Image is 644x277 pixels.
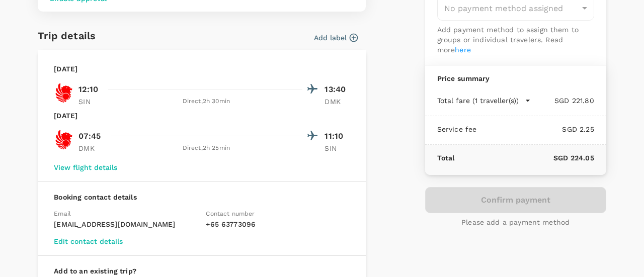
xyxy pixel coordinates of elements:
p: SGD 221.80 [531,96,594,106]
p: Total [437,153,455,163]
p: 13:40 [325,83,350,96]
div: Direct , 2h 30min [110,97,302,107]
button: Total fare (1 traveller(s)) [437,96,531,106]
p: [DATE] [54,111,77,121]
p: DMK [325,97,350,107]
button: Edit contact details [54,237,123,245]
h6: Trip details [38,28,96,44]
p: Add payment method to assign them to groups or individual travelers. Read more [437,25,594,55]
p: Booking contact details [54,192,350,202]
p: SIN [325,143,350,153]
div: Direct , 2h 25min [110,143,302,153]
p: [DATE] [54,64,77,74]
p: DMK [78,143,104,153]
p: + 65 63773096 [206,219,350,229]
button: View flight details [54,163,117,171]
p: Add to an existing trip? [54,266,350,276]
p: [EMAIL_ADDRESS][DOMAIN_NAME] [54,219,198,229]
p: Total fare (1 traveller(s)) [437,96,519,106]
img: SL [54,130,74,150]
p: Price summary [437,73,594,83]
p: SGD 224.05 [454,153,594,163]
button: Add label [314,33,358,43]
span: Contact number [206,210,255,217]
a: here [455,46,471,54]
p: SGD 2.25 [476,124,594,134]
p: 07:45 [78,130,101,142]
p: Please add a payment method [461,217,570,227]
p: Service fee [437,124,477,134]
p: 11:10 [325,130,350,142]
span: Email [54,210,71,217]
p: SIN [78,97,104,107]
p: 12:10 [78,83,98,96]
img: SL [54,83,74,103]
